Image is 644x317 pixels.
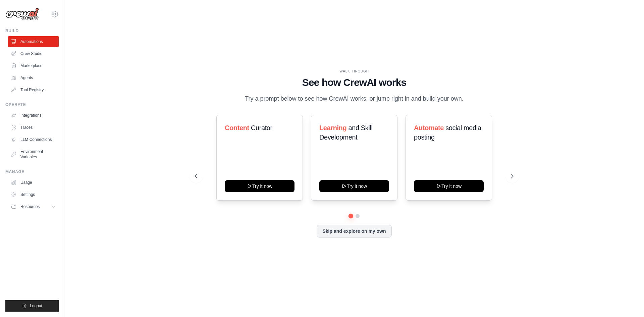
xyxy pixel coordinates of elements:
button: Resources [8,201,59,212]
div: Build [5,28,59,34]
div: Manage [5,169,59,174]
img: Logo [5,8,39,20]
a: Agents [8,72,59,83]
a: Traces [8,122,59,133]
a: Automations [8,36,59,47]
a: Crew Studio [8,48,59,59]
span: social media posting [414,124,481,141]
p: Try a prompt below to see how CrewAI works, or jump right in and build your own. [241,94,467,104]
div: WALKTHROUGH [195,69,514,74]
button: Skip and explore on my own [317,225,391,237]
button: Try it now [225,180,294,192]
span: Content [225,124,249,131]
span: Resources [20,204,40,209]
button: Try it now [414,180,484,192]
a: Settings [8,189,59,200]
span: Automate [414,124,444,131]
a: LLM Connections [8,134,59,145]
a: Usage [8,177,59,188]
a: Integrations [8,110,59,121]
button: Logout [5,300,59,312]
span: Curator [251,124,272,131]
a: Environment Variables [8,146,59,162]
a: Marketplace [8,60,59,71]
button: Try it now [319,180,389,192]
span: Logout [30,303,42,309]
a: Tool Registry [8,85,59,95]
span: and Skill Development [319,124,372,141]
h1: See how CrewAI works [195,76,514,89]
span: Learning [319,124,346,131]
div: Operate [5,102,59,107]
